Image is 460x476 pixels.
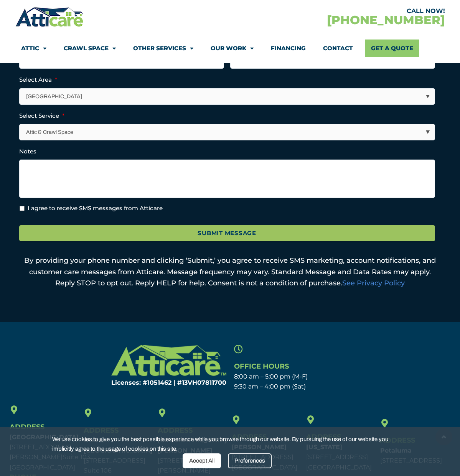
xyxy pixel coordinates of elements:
a: Our Work [211,40,254,57]
a: Attic [21,40,46,57]
a: Crawl Space [64,40,116,57]
nav: Menu [21,40,439,57]
input: Submit Message [19,225,435,242]
p: By providing your phone number and clicking ‘Submit,’ you agree to receive SMS marketing, account... [19,255,441,289]
h6: Licenses: #1051462 | #13VH078117​00 [89,380,226,386]
span: Address [10,423,45,431]
span: Address [84,426,119,435]
a: Contact [323,40,353,57]
label: I agree to receive SMS messages from Atticare [28,204,163,213]
p: 8:00 am – 5:00 pm (M-F) 9:30 am – 4:00 pm (Sat) [234,372,372,392]
label: Notes [19,148,36,155]
a: Get A Quote [365,40,419,57]
div: Accept All [183,453,221,468]
span: Office Hours [234,362,289,371]
div: Preferences [228,453,272,468]
label: Select Service [19,112,64,120]
span: Address [158,426,193,435]
span: We use cookies to give you the best possible experience while you browse through our website. By ... [52,435,402,453]
a: Financing [271,40,306,57]
label: Select Area [19,76,57,84]
a: See Privacy Policy [342,279,405,287]
a: Other Services [133,40,193,57]
div: CALL NOW! [230,8,445,14]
